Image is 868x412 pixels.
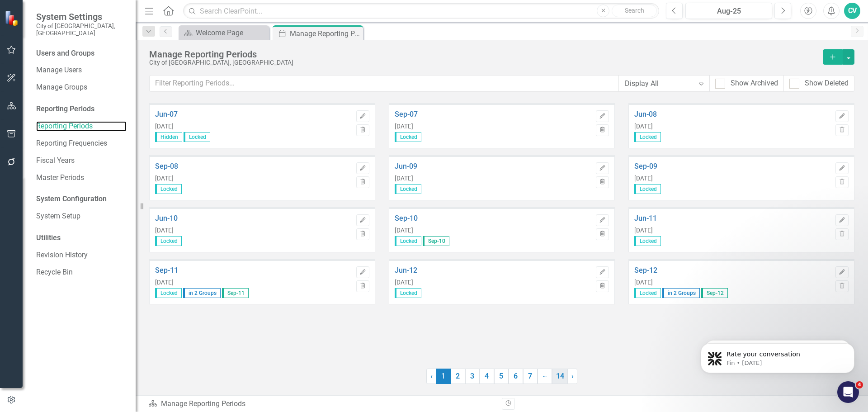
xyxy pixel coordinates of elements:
[183,288,221,298] span: in 2 Groups
[634,110,831,118] a: Jun-08
[685,3,772,19] button: Aug-25
[395,236,421,246] span: Locked
[634,132,661,142] span: Locked
[844,3,860,19] button: CV
[36,211,127,222] a: System Setup
[155,162,352,170] a: Sep-08
[395,227,591,234] div: [DATE]
[395,288,421,298] span: Locked
[395,110,591,118] a: Sep-07
[423,236,449,246] span: Sep-10
[480,369,494,384] a: 4
[181,27,267,38] a: Welcome Page
[662,288,700,298] span: in 2 Groups
[36,250,127,260] a: Revision History
[36,22,127,37] small: City of [GEOGRAPHIC_DATA], [GEOGRAPHIC_DATA]
[155,279,352,286] div: [DATE]
[856,381,863,388] span: 4
[395,175,591,182] div: [DATE]
[395,279,591,286] div: [DATE]
[465,369,480,384] a: 3
[155,266,352,275] a: Sep-11
[149,49,818,59] div: Manage Reporting Periods
[36,156,127,166] a: Fiscal Years
[430,372,433,380] span: ‹
[148,399,495,409] div: Manage Reporting Periods
[5,10,20,26] img: ClearPoint Strategy
[509,369,523,384] a: 6
[395,184,421,194] span: Locked
[155,227,352,234] div: [DATE]
[36,48,127,59] div: Users and Groups
[634,288,661,298] span: Locked
[155,110,352,118] a: Jun-07
[36,267,127,278] a: Recycle Bin
[36,121,127,132] a: Reporting Periods
[36,138,127,149] a: Reporting Frequencies
[395,132,421,142] span: Locked
[634,162,831,170] a: Sep-09
[155,288,182,298] span: Locked
[687,324,868,388] iframe: Intercom notifications message
[149,75,619,92] input: Filter Reporting Periods...
[625,78,694,89] div: Display All
[155,175,352,182] div: [DATE]
[290,28,361,39] div: Manage Reporting Periods
[731,78,778,89] div: Show Archived
[634,214,831,223] a: Jun-11
[196,27,267,38] div: Welcome Page
[395,123,591,130] div: [DATE]
[395,162,591,170] a: Jun-09
[837,381,859,403] iframe: Intercom live chat
[634,184,661,194] span: Locked
[36,173,127,183] a: Master Periods
[155,123,352,130] div: [DATE]
[634,227,831,234] div: [DATE]
[222,288,249,298] span: Sep-11
[155,214,352,223] a: Jun-10
[149,59,818,66] div: City of [GEOGRAPHIC_DATA], [GEOGRAPHIC_DATA]
[155,132,182,142] span: Hidden
[701,288,728,298] span: Sep-12
[634,279,831,286] div: [DATE]
[36,82,127,93] a: Manage Groups
[36,104,127,114] div: Reporting Periods
[612,5,657,17] button: Search
[571,372,574,380] span: ›
[494,369,509,384] a: 5
[36,11,127,22] span: System Settings
[689,6,769,17] div: Aug-25
[634,175,831,182] div: [DATE]
[36,194,127,204] div: System Configuration
[183,3,659,19] input: Search ClearPoint...
[625,7,644,14] span: Search
[395,266,591,275] a: Jun-12
[395,214,591,223] a: Sep-10
[155,236,182,246] span: Locked
[36,233,127,243] div: Utilities
[451,369,465,384] a: 2
[436,369,451,384] span: 1
[184,132,210,142] span: Locked
[634,123,831,130] div: [DATE]
[552,369,568,384] a: 14
[36,65,127,76] a: Manage Users
[523,369,538,384] a: 7
[634,236,661,246] span: Locked
[634,266,831,275] a: Sep-12
[805,78,849,89] div: Show Deleted
[155,184,182,194] span: Locked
